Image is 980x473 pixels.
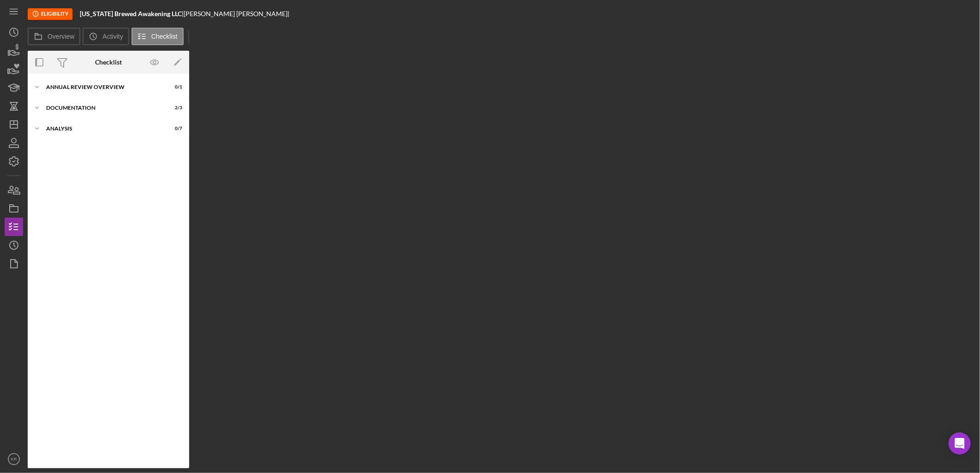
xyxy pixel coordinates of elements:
div: Checklist [95,59,122,66]
label: Checklist [151,33,178,40]
div: 2 / 3 [166,105,182,111]
div: This stage is no longer available as part of the standard workflow for Small Business Annual Revi... [28,8,72,20]
div: [PERSON_NAME] [PERSON_NAME] | [184,10,289,18]
button: Overview [28,28,80,45]
div: 0 / 1 [166,84,182,90]
button: Checklist [131,28,184,45]
div: Analysis [46,126,159,131]
label: Activity [102,33,123,40]
div: 0 / 7 [166,126,182,131]
b: [US_STATE] Brewed Awakening LLC [80,10,182,18]
text: KR [11,457,17,462]
button: KR [5,450,23,468]
div: Documentation [46,105,159,111]
div: | [80,10,184,18]
div: Open Intercom Messenger [949,432,971,455]
div: Annual Review Overview [46,84,159,90]
div: Eligibility [28,8,72,20]
label: Overview [48,33,74,40]
button: Activity [83,28,129,45]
